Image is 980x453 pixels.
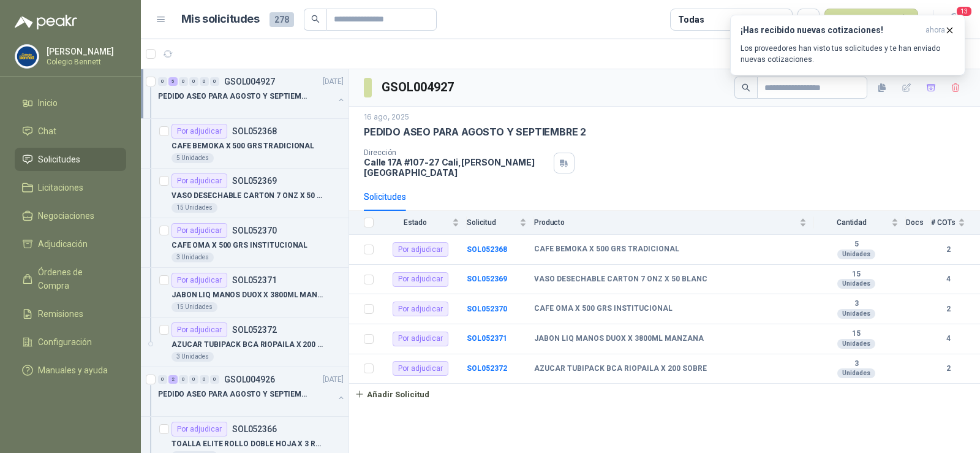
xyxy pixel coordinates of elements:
b: 4 [931,273,965,285]
span: Solicitudes [38,153,80,166]
p: AZUCAR TUBIPACK BCA RIOPAILA X 200 SOBRE [171,339,324,351]
div: 3 Unidades [171,352,214,362]
span: search [742,83,750,92]
div: 0 [179,77,188,86]
span: 278 [269,12,294,27]
p: SOL052372 [232,325,277,334]
p: SOL052366 [232,425,277,433]
img: Company Logo [15,45,39,68]
a: Remisiones [15,302,126,325]
b: AZUCAR TUBIPACK BCA RIOPAILA X 200 SOBRE [534,364,707,374]
div: Por adjudicar [393,302,448,316]
a: Adjudicación [15,232,126,256]
div: Unidades [837,368,875,378]
a: Configuración [15,330,126,354]
button: ¡Has recibido nuevas cotizaciones!ahora Los proveedores han visto tus solicitudes y te han enviad... [730,15,965,75]
a: Por adjudicarSOL052368CAFE BEMOKA X 500 GRS TRADICIONAL5 Unidades [141,119,349,169]
p: SOL052369 [232,177,277,185]
a: Por adjudicarSOL052369VASO DESECHABLE CARTON 7 ONZ X 50 BLANC15 Unidades [141,169,349,218]
div: 0 [210,375,219,384]
div: 0 [179,375,188,384]
a: Por adjudicarSOL052371JABON LIQ MANOS DUOX X 3800ML MANZANA15 Unidades [141,268,349,318]
p: GSOL004926 [224,375,275,384]
p: VASO DESECHABLE CARTON 7 ONZ X 50 BLANC [171,190,324,202]
th: Cantidad [814,211,906,235]
div: 15 Unidades [171,302,217,312]
b: 3 [814,359,899,369]
th: Solicitud [467,211,534,235]
div: Solicitudes [364,190,406,204]
div: 2 [168,375,178,384]
p: CAFE BEMOKA X 500 GRS TRADICIONAL [171,140,314,152]
div: 0 [210,77,219,86]
span: 13 [956,6,973,17]
div: Unidades [837,309,875,319]
span: Solicitud [467,218,517,227]
b: CAFE OMA X 500 GRS INSTITUCIONAL [534,304,673,314]
a: Solicitudes [15,148,126,171]
b: 2 [931,303,965,315]
a: 0 5 0 0 0 0 GSOL004927[DATE] PEDIDO ASEO PARA AGOSTO Y SEPTIEMBRE 2 [158,74,346,113]
p: Colegio Bennett [47,58,123,66]
a: SOL052368 [467,245,507,254]
b: SOL052369 [467,275,507,283]
a: SOL052370 [467,305,507,313]
a: Licitaciones [15,176,126,199]
div: Por adjudicar [171,223,227,238]
a: SOL052372 [467,364,507,373]
p: Calle 17A #107-27 Cali , [PERSON_NAME][GEOGRAPHIC_DATA] [364,157,549,178]
a: Negociaciones [15,204,126,227]
span: search [311,15,320,23]
p: [DATE] [323,76,344,88]
div: 3 Unidades [171,253,214,262]
div: 0 [189,77,198,86]
span: Estado [381,218,450,227]
div: 0 [189,375,198,384]
button: Nueva solicitud [824,9,918,31]
button: 13 [943,9,965,31]
span: Órdenes de Compra [38,265,115,292]
p: SOL052370 [232,226,277,235]
p: [PERSON_NAME] [47,47,123,56]
div: Por adjudicar [171,273,227,287]
div: Por adjudicar [393,361,448,376]
th: # COTs [931,211,980,235]
div: 0 [158,77,167,86]
p: PEDIDO ASEO PARA AGOSTO Y SEPTIEMBRE 2 [158,91,311,102]
h1: Mis solicitudes [181,10,260,28]
b: JABON LIQ MANOS DUOX X 3800ML MANZANA [534,334,704,344]
a: SOL052371 [467,334,507,343]
b: 4 [931,333,965,345]
a: Por adjudicarSOL052372AZUCAR TUBIPACK BCA RIOPAILA X 200 SOBRE3 Unidades [141,318,349,367]
b: 5 [814,240,899,249]
div: Unidades [837,339,875,349]
th: Docs [906,211,931,235]
span: Manuales y ayuda [38,364,108,377]
b: 2 [931,363,965,375]
a: Manuales y ayuda [15,359,126,382]
div: Todas [678,13,704,26]
p: TOALLA ELITE ROLLO DOBLE HOJA X 3 ROLLOS [171,438,324,450]
span: Adjudicación [38,237,88,251]
th: Estado [381,211,467,235]
div: Unidades [837,249,875,259]
h3: GSOL004927 [382,78,456,97]
div: Por adjudicar [171,124,227,139]
img: Logo peakr [15,15,77,29]
b: 2 [931,244,965,256]
p: GSOL004927 [224,77,275,86]
span: Remisiones [38,307,83,321]
p: [DATE] [323,374,344,386]
a: Por adjudicarSOL052370CAFE OMA X 500 GRS INSTITUCIONAL3 Unidades [141,218,349,268]
p: 16 ago, 2025 [364,112,409,123]
th: Producto [534,211,814,235]
b: VASO DESECHABLE CARTON 7 ONZ X 50 BLANC [534,275,707,284]
span: # COTs [931,218,956,227]
b: 15 [814,270,899,280]
div: 5 Unidades [171,153,214,163]
span: Inicio [38,96,58,110]
a: Inicio [15,91,126,115]
a: Añadir Solicitud [349,384,980,405]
